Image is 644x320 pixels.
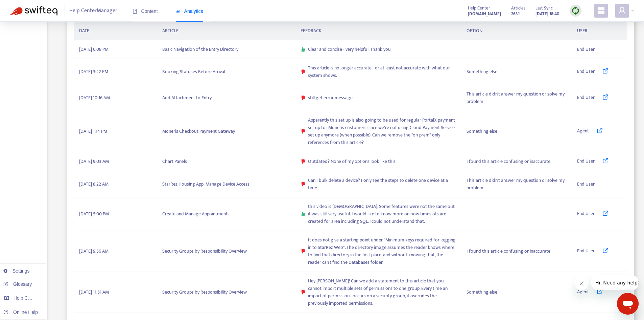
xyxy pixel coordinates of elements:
[301,212,305,216] span: like
[535,10,559,18] strong: [DATE] 18:40
[4,5,49,10] span: Hi. Need any help?
[617,293,639,315] iframe: Button to launch messaging window
[467,177,566,192] span: This article didn't answer my question or solve my problem
[157,40,295,59] td: Basic Navigation of the Entry Directory
[575,277,589,290] iframe: Close message
[467,248,550,255] span: I found this article confusing or inaccurate
[572,22,627,40] th: USER
[157,22,295,40] th: ARTICLE
[467,128,497,135] span: Something else
[133,9,137,14] span: book
[577,68,595,76] span: End User
[467,68,497,76] span: Something else
[79,46,109,53] span: [DATE] 6:08 PM
[577,180,595,188] span: End User
[301,95,305,100] span: dislike
[577,157,595,166] span: End User
[157,272,295,313] td: Security Groups by Responsibility Overview
[79,158,109,165] span: [DATE] 9:03 AM
[69,4,117,17] span: Help Center Manager
[79,68,108,76] span: [DATE] 3:22 PM
[308,277,456,307] span: Hey [PERSON_NAME]! Can we add a statement to this article that you cannot import multiple sets of...
[10,6,57,16] img: Swifteq
[14,295,41,301] span: Help Centers
[308,236,456,266] span: It does not give a starting point under "Minimum keys required for logging in to StarRez Web". Th...
[301,182,305,187] span: dislike
[467,289,497,296] span: Something else
[3,281,32,287] a: Glossary
[308,158,397,165] span: Outdated? None of my options look like this.
[3,310,38,315] a: Online Help
[308,64,456,79] span: This article is no longer accurate - or at least not accurate with what our system shows.
[308,177,456,192] span: Can I bulk delete a device? I only see the steps to delete one device at a time.
[591,275,639,290] iframe: Message from company
[468,10,501,18] a: [DOMAIN_NAME]
[467,158,550,165] span: I found this article confusing or inaccurate
[577,247,595,255] span: End User
[301,69,305,74] span: dislike
[301,249,305,254] span: dislike
[74,22,157,40] th: DATE
[308,203,456,225] span: this video is [DEMOGRAPHIC_DATA]. Some features were not the same but it was still very useful. I...
[535,4,553,12] span: Last Sync
[511,4,525,12] span: Articles
[577,94,595,102] span: End User
[308,116,456,146] span: Apparently this set up is also going to be used for regular PortalX payment set up for Moneris cu...
[461,22,572,40] th: OPTION
[468,4,490,12] span: Help Center
[157,231,295,272] td: Security Groups by Responsibility Overview
[157,111,295,152] td: Moneris Checkout Payment Gateway
[301,129,305,134] span: dislike
[301,290,305,295] span: dislike
[577,127,589,135] span: Agent
[157,197,295,231] td: Create and Manage Appointments
[577,288,589,296] span: Agent
[157,85,295,111] td: Add Attachment to Entry
[301,47,305,52] span: like
[133,8,158,14] span: Content
[295,22,461,40] th: FEEDBACK
[79,180,109,188] span: [DATE] 8:22 AM
[79,248,109,255] span: [DATE] 9:56 AM
[157,152,295,171] td: Chart Panels
[511,10,520,18] strong: 2631
[597,6,605,15] span: appstore
[301,159,305,164] span: dislike
[175,9,180,14] span: area-chart
[79,210,109,218] span: [DATE] 5:00 PM
[308,46,391,53] span: Clear and concise - very helpful. Thank you
[157,59,295,85] td: Booking Statuses Before Arrival
[577,46,595,53] span: End User
[79,94,110,102] span: [DATE] 10:16 AM
[308,94,353,102] span: still get error message
[175,8,203,14] span: Analytics
[571,6,580,15] img: sync.dc5367851b00ba804db3.png
[3,268,30,274] a: Settings
[79,128,107,135] span: [DATE] 1:14 PM
[79,289,109,296] span: [DATE] 11:51 AM
[618,6,626,15] span: user
[577,210,595,218] span: End User
[467,90,566,105] span: This article didn't answer my question or solve my problem
[157,171,295,197] td: StarRez Housing App: Manage Device Access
